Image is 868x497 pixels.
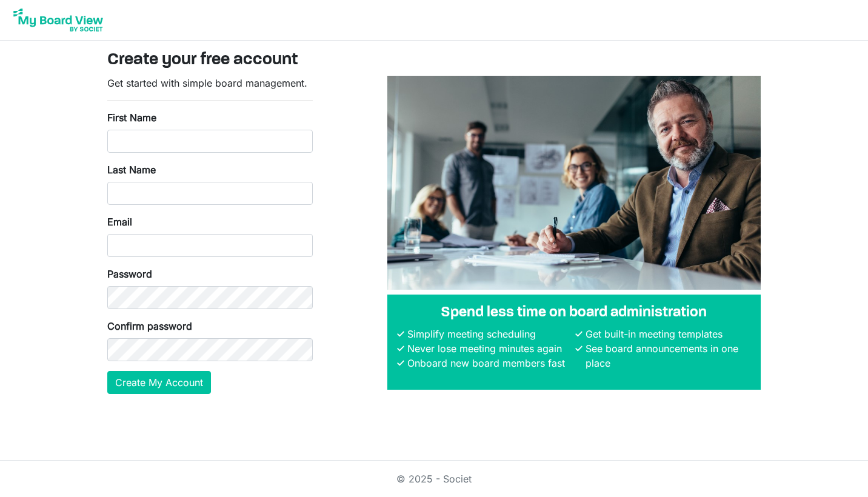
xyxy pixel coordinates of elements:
[387,76,761,290] img: A photograph of board members sitting at a table
[583,341,751,370] li: See board announcements in one place
[10,5,107,35] img: My Board View Logo
[583,327,751,341] li: Get built-in meeting templates
[404,327,573,341] li: Simplify meeting scheduling
[107,319,192,333] label: Confirm password
[396,473,472,485] a: © 2025 - Societ
[404,341,573,356] li: Never lose meeting minutes again
[107,215,132,229] label: Email
[107,267,152,281] label: Password
[397,304,751,322] h4: Spend less time on board administration
[107,50,761,71] h3: Create your free account
[107,77,307,89] span: Get started with simple board management.
[404,356,573,370] li: Onboard new board members fast
[107,162,156,177] label: Last Name
[107,110,156,125] label: First Name
[107,371,211,394] button: Create My Account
